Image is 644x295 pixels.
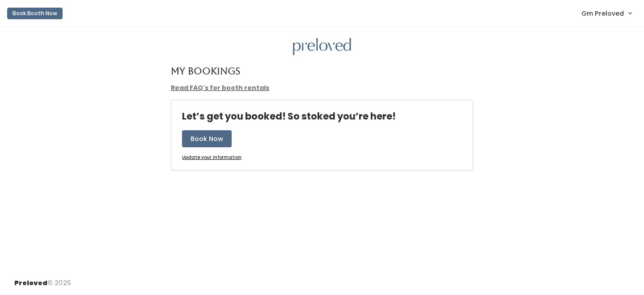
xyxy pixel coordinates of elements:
span: Preloved [14,278,47,287]
img: preloved logo [293,38,351,56]
a: Book Booth Now [7,4,63,23]
button: Book Booth Now [7,8,63,19]
h4: My Bookings [171,66,240,76]
a: Update your information [182,154,241,161]
h4: Let’s get you booked! So stoked you’re here! [182,111,396,121]
button: Book Now [182,130,232,147]
div: © 2025 [14,271,71,288]
a: Gm Preloved [572,4,640,23]
u: Update your information [182,154,241,161]
a: Read FAQ's for booth rentals [171,83,269,92]
span: Gm Preloved [581,9,624,18]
